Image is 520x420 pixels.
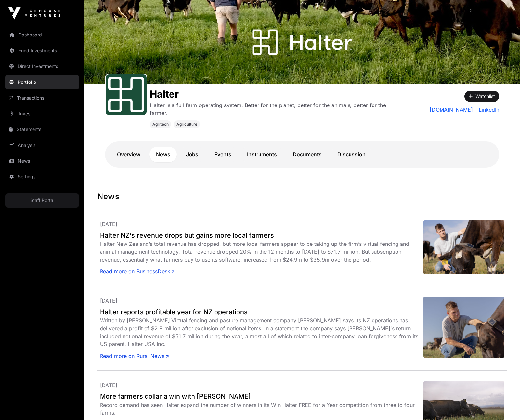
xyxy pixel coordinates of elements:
h1: News [97,191,507,202]
div: Record demand has seen Halter expand the number of winners in its Win Halter FREE for a Year comp... [100,401,423,417]
a: Fund Investments [5,43,79,58]
a: Invest [5,106,79,121]
a: Read more on Rural News [100,352,169,360]
a: Halter NZ’s revenue drops but gains more local farmers [100,231,423,240]
p: [DATE] [100,381,423,389]
a: Staff Portal [5,193,79,208]
a: More farmers collar a win with [PERSON_NAME] [100,392,423,401]
a: Halter reports profitable year for NZ operations [100,307,423,316]
a: Direct Investments [5,59,79,74]
h1: Halter [150,88,401,100]
a: Read more on BusinessDesk [100,268,174,275]
a: Events [208,147,238,162]
button: Watchlist [464,91,499,102]
span: Agritech [152,122,169,127]
img: A-060922SPLHALTER01-7.jpg [423,220,504,274]
a: Documents [286,147,328,162]
a: Portfolio [5,75,79,89]
a: Jobs [179,147,205,162]
a: Dashboard [5,28,79,42]
p: Halter is a full farm operating system. Better for the planet, better for the animals, better for... [150,101,401,117]
img: Icehouse Ventures Logo [8,7,60,20]
img: 254ef5d7a7b6400ce51fef42e7abfe31_XL.jpg [423,297,504,358]
a: Discussion [331,147,372,162]
p: [DATE] [100,220,423,228]
a: Instruments [240,147,283,162]
a: Statements [5,122,79,137]
a: LinkedIn [476,106,499,114]
a: Settings [5,170,79,184]
iframe: Chat Widget [487,388,520,420]
div: Halter New Zealand’s total revenue has dropped, but more local farmers appear to be taking up the... [100,240,423,264]
img: Halter-Favicon.svg [108,77,144,112]
a: News [5,154,79,168]
a: [DOMAIN_NAME] [430,106,473,114]
a: Analysis [5,138,79,152]
a: Overview [110,147,147,162]
a: Transactions [5,91,79,105]
a: News [149,147,177,162]
div: Written by [PERSON_NAME] Virtual fencing and pasture management company [PERSON_NAME] says its NZ... [100,316,423,348]
nav: Tabs [110,147,494,162]
p: [DATE] [100,297,423,305]
span: Agriculture [176,122,197,127]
